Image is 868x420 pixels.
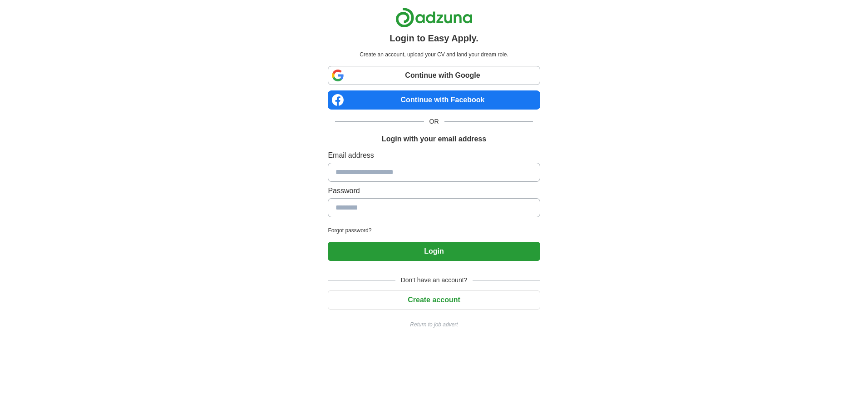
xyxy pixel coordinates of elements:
img: Adzuna logo [395,7,473,28]
h1: Login with your email address [382,134,486,145]
a: Return to job advert [328,320,540,329]
a: Forgot password? [328,226,540,235]
p: Create an account, upload your CV and land your dream role. [330,50,538,59]
a: Create account [328,296,540,304]
label: Email address [328,150,540,161]
span: Don't have an account? [395,275,473,285]
button: Login [328,242,540,261]
span: OR [424,117,444,126]
label: Password [328,185,540,196]
button: Create account [328,290,540,310]
h1: Login to Easy Apply. [390,31,478,45]
a: Continue with Facebook [328,90,540,110]
a: Continue with Google [328,66,540,85]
